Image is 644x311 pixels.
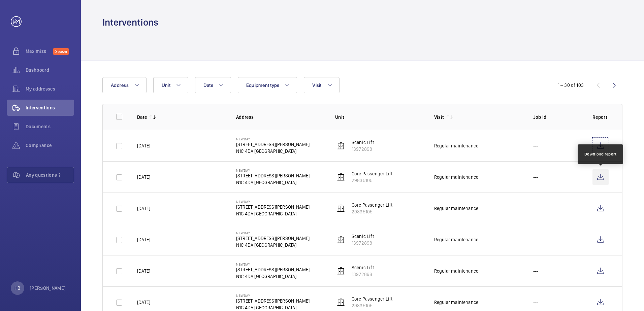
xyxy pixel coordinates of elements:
button: Unit [153,77,188,93]
p: --- [533,236,539,243]
p: NewDay [236,137,310,141]
p: [DATE] [137,205,150,212]
p: [PERSON_NAME] [30,285,66,291]
p: [STREET_ADDRESS][PERSON_NAME] [236,172,310,179]
span: Date [203,82,213,88]
p: [STREET_ADDRESS][PERSON_NAME] [236,266,310,273]
p: N1C 4DA [GEOGRAPHIC_DATA] [236,242,310,248]
p: NewDay [236,200,310,204]
button: Visit [304,77,339,93]
span: Any questions ? [26,172,74,178]
p: NewDay [236,293,310,298]
span: Dashboard [26,67,74,73]
p: NewDay [236,231,310,235]
p: Scenic Lift [352,264,374,271]
p: Report [592,114,609,120]
p: Address [236,114,324,120]
p: Scenic Lift [352,139,374,146]
p: Core Passenger Lift [352,296,392,302]
p: Core Passenger Lift [352,170,392,177]
p: Scenic Lift [352,233,374,240]
span: Discover [53,48,69,55]
p: [STREET_ADDRESS][PERSON_NAME] [236,141,310,148]
p: NewDay [236,262,310,266]
p: Visit [434,114,444,120]
p: [DATE] [137,299,150,306]
p: N1C 4DA [GEOGRAPHIC_DATA] [236,148,310,154]
img: elevator.svg [337,142,345,150]
p: 29835105 [352,177,392,184]
p: --- [533,268,539,274]
span: Interventions [26,104,74,111]
p: Job Id [533,114,582,120]
div: Regular maintenance [434,268,478,274]
p: [DATE] [137,174,150,180]
p: --- [533,299,539,306]
button: Address [102,77,147,93]
p: 29835105 [352,208,392,215]
p: NewDay [236,168,310,172]
div: Regular maintenance [434,236,478,243]
p: [STREET_ADDRESS][PERSON_NAME] [236,235,310,242]
p: --- [533,205,539,212]
span: Compliance [26,142,74,149]
p: 29835105 [352,302,392,309]
img: elevator.svg [337,204,345,212]
p: [DATE] [137,268,150,274]
div: Download report [584,151,617,157]
span: Visit [312,82,321,88]
p: [STREET_ADDRESS][PERSON_NAME] [236,204,310,210]
p: N1C 4DA [GEOGRAPHIC_DATA] [236,179,310,186]
p: 13972898 [352,240,374,246]
p: N1C 4DA [GEOGRAPHIC_DATA] [236,273,310,280]
span: Unit [162,82,170,88]
p: Unit [335,114,423,120]
div: Regular maintenance [434,205,478,212]
p: --- [533,174,539,180]
span: My addresses [26,85,74,92]
span: Documents [26,123,74,130]
img: elevator.svg [337,267,345,275]
p: N1C 4DA [GEOGRAPHIC_DATA] [236,210,310,217]
button: Date [195,77,231,93]
div: Regular maintenance [434,174,478,180]
p: 13972898 [352,271,374,278]
div: Regular maintenance [434,299,478,306]
img: elevator.svg [337,236,345,244]
span: Address [111,82,129,88]
p: [DATE] [137,142,150,149]
span: Equipment type [246,82,280,88]
p: [DATE] [137,236,150,243]
img: elevator.svg [337,173,345,181]
p: Date [137,114,147,120]
img: elevator.svg [337,298,345,306]
p: 13972898 [352,146,374,152]
p: HB [14,285,20,291]
button: Equipment type [238,77,297,93]
span: Maximize [26,48,53,55]
p: N1C 4DA [GEOGRAPHIC_DATA] [236,304,310,311]
h1: Interventions [102,16,158,29]
p: --- [533,142,539,149]
div: 1 – 30 of 103 [558,82,584,89]
p: Core Passenger Lift [352,202,392,208]
div: Regular maintenance [434,142,478,149]
p: [STREET_ADDRESS][PERSON_NAME] [236,298,310,304]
